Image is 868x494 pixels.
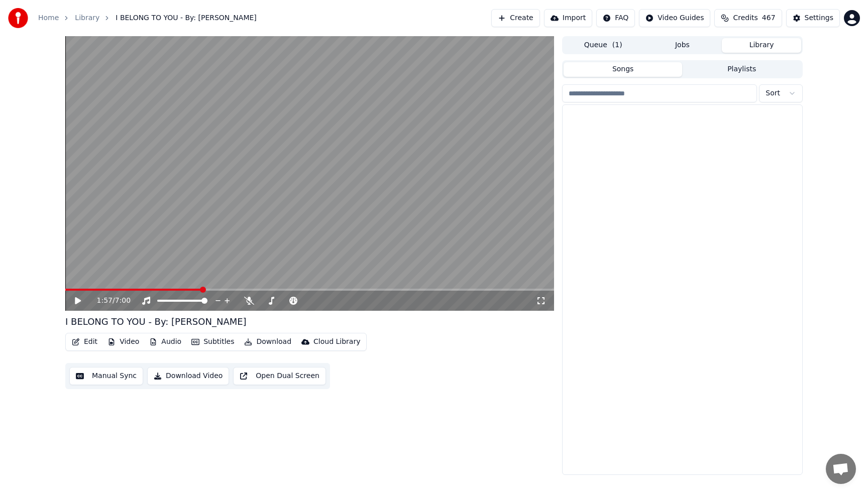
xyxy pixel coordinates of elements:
div: Settings [805,13,833,23]
span: 7:00 [115,296,131,306]
nav: breadcrumb [38,13,257,23]
div: I BELONG TO YOU - By: [PERSON_NAME] [65,315,247,329]
span: 1:57 [97,296,113,306]
div: Open chat [826,454,856,484]
button: Credits467 [714,9,782,27]
button: Video Guides [639,9,710,27]
button: Jobs [643,38,722,53]
span: Credits [733,13,757,23]
button: Library [722,38,801,53]
button: FAQ [596,9,635,27]
span: ( 1 ) [612,40,622,50]
button: Queue [564,38,643,53]
button: Edit [68,335,101,349]
a: Home [38,13,59,23]
button: Playlists [682,62,801,77]
div: / [97,296,121,306]
button: Open Dual Screen [233,367,326,385]
button: Import [544,9,592,27]
button: Audio [145,335,185,349]
button: Create [491,9,540,27]
button: Download Video [147,367,229,385]
span: Sort [766,88,780,98]
div: Cloud Library [313,337,360,347]
img: youka [8,8,28,28]
button: Video [103,335,143,349]
span: 467 [762,13,776,23]
button: Songs [564,62,683,77]
button: Manual Sync [69,367,143,385]
button: Download [240,335,295,349]
a: Library [75,13,99,23]
span: I BELONG TO YOU - By: [PERSON_NAME] [116,13,256,23]
button: Settings [786,9,840,27]
button: Subtitles [187,335,238,349]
